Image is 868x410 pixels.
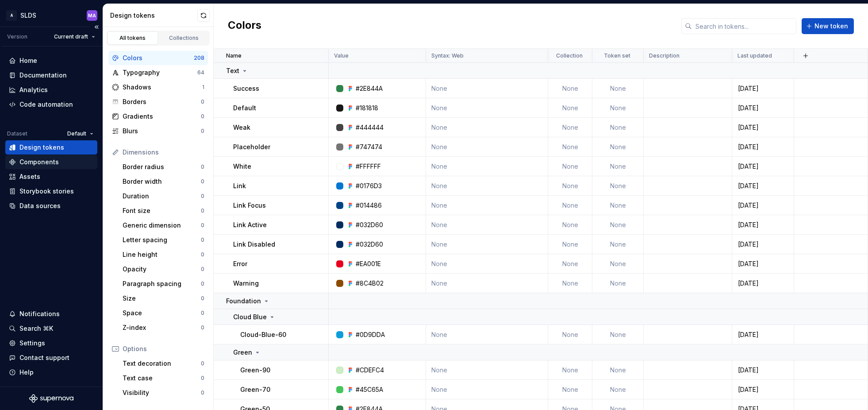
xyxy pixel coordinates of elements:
div: Dimensions [123,148,204,157]
p: Warning [233,279,259,288]
a: Code automation [5,97,97,112]
td: None [426,215,548,235]
div: Documentation [19,71,67,80]
p: Link Active [233,220,267,229]
div: 0 [201,222,204,229]
td: None [426,196,548,215]
div: Shadows [123,83,202,92]
div: Paragraph spacing [123,279,201,288]
svg: Supernova Logo [29,394,73,403]
div: 208 [194,54,204,62]
div: Generic dimension [123,221,201,230]
div: 0 [201,360,204,367]
div: 0 [201,324,204,331]
div: [DATE] [733,259,793,268]
div: 64 [197,69,204,76]
div: 0 [201,375,204,382]
p: Success [233,84,259,93]
td: None [426,79,548,98]
a: Space0 [119,306,208,320]
td: None [592,254,644,274]
div: #2E844A [356,84,383,93]
a: Data sources [5,199,97,213]
div: #014486 [356,201,382,210]
div: Dataset [7,130,27,137]
p: Link Focus [233,201,266,210]
span: New token [814,22,848,31]
td: None [592,176,644,196]
p: White [233,162,251,171]
div: Search ⌘K [19,324,53,333]
p: Value [334,52,349,59]
div: Typography [123,68,197,77]
a: Font size0 [119,204,208,218]
td: None [548,380,592,399]
a: Visibility0 [119,386,208,400]
a: Duration0 [119,189,208,203]
td: None [426,274,548,293]
td: None [426,176,548,196]
div: 0 [201,98,204,105]
div: #0176D3 [356,182,382,190]
div: Border radius [123,162,201,171]
div: Collections [162,35,206,42]
div: 0 [201,251,204,258]
div: #747474 [356,143,382,151]
p: Cloud-Blue-60 [240,330,286,339]
a: Paragraph spacing0 [119,277,208,291]
td: None [426,325,548,344]
a: Assets [5,170,97,184]
div: #032D60 [356,240,383,249]
td: None [548,360,592,380]
td: None [592,79,644,98]
div: Border width [123,177,201,186]
input: Search in tokens... [692,18,796,34]
td: None [592,196,644,215]
td: None [548,215,592,235]
div: Letter spacing [123,236,201,244]
div: 0 [201,309,204,317]
button: Default [63,128,97,140]
div: #45C65A [356,385,383,394]
div: Contact support [19,353,69,362]
td: None [426,118,548,137]
div: [DATE] [733,220,793,229]
td: None [548,98,592,118]
div: Text case [123,374,201,383]
p: Description [649,52,680,59]
div: #0D9DDA [356,330,385,339]
div: Visibility [123,388,201,397]
div: Gradients [123,112,201,121]
a: Analytics [5,83,97,97]
p: Link Disabled [233,240,275,249]
td: None [548,274,592,293]
div: Line height [123,250,201,259]
div: MA [88,12,96,19]
button: Collapse sidebar [90,21,103,33]
button: ASLDSMA [2,6,101,25]
div: Help [19,368,34,377]
div: #181818 [356,104,378,112]
div: Space [123,309,201,317]
div: Data sources [19,201,61,210]
p: Weak [233,123,250,132]
td: None [592,274,644,293]
td: None [592,380,644,399]
div: Version [7,33,27,40]
div: #032D60 [356,220,383,229]
div: [DATE] [733,182,793,190]
div: Options [123,344,204,353]
a: Opacity0 [119,262,208,276]
td: None [426,360,548,380]
span: Current draft [54,33,88,40]
td: None [548,157,592,176]
div: A [6,10,17,21]
div: Storybook stories [19,187,74,196]
a: Borders0 [108,95,208,109]
p: Green-90 [240,366,270,375]
div: Code automation [19,100,73,109]
button: Notifications [5,307,97,321]
a: Design tokens [5,140,97,155]
div: Size [123,294,201,303]
div: [DATE] [733,330,793,339]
